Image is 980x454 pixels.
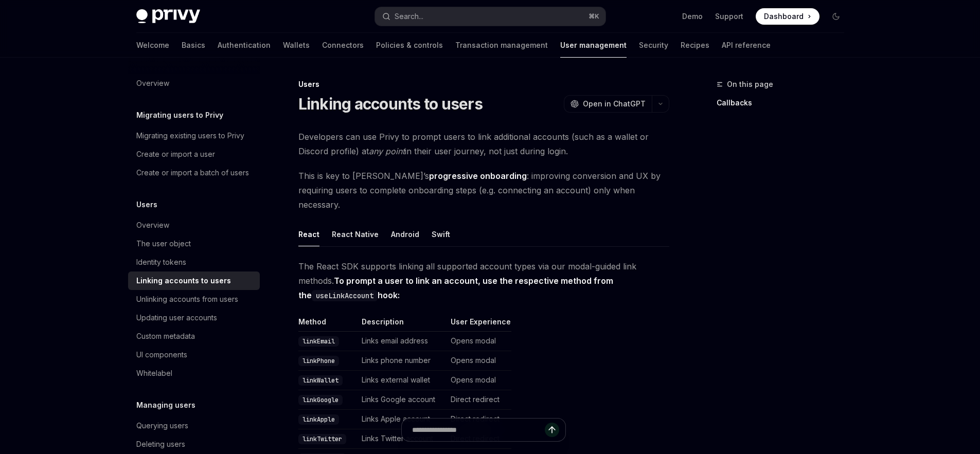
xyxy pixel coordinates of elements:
a: UI components [128,346,260,364]
a: Create or import a batch of users [128,164,260,182]
td: Direct redirect [447,390,511,410]
button: Open search [375,7,605,26]
a: Create or import a user [128,145,260,164]
span: This is key to [PERSON_NAME]’s : improving conversion and UX by requiring users to complete onboa... [298,169,669,212]
td: Opens modal [447,371,511,390]
div: React [298,222,319,246]
input: Ask a question... [412,419,545,441]
div: Custom metadata [136,330,195,342]
a: Deleting users [128,435,260,453]
code: linkEmail [298,336,339,347]
code: linkApple [298,414,339,425]
code: linkGoogle [298,395,343,405]
button: Toggle dark mode [828,8,844,25]
code: linkPhone [298,356,339,366]
td: Links email address [358,332,447,351]
a: Linking accounts to users [128,271,260,290]
td: Links external wallet [358,371,447,390]
div: Search... [395,10,423,23]
a: User management [560,33,627,58]
th: Method [298,317,358,332]
div: Create or import a user [136,148,215,160]
td: Opens modal [447,351,511,371]
div: Unlinking accounts from users [136,293,238,305]
span: The React SDK supports linking all supported account types via our modal-guided link methods. [298,259,669,302]
a: Overview [128,216,260,234]
th: Description [358,317,447,332]
a: Unlinking accounts from users [128,290,260,308]
code: useLinkAccount [312,290,378,301]
a: The user object [128,234,260,253]
a: Security [639,33,668,58]
img: dark logo [136,9,200,24]
a: Migrating existing users to Privy [128,126,260,145]
button: Open in ChatGPT [564,95,652,113]
a: Whitelabel [128,364,260,383]
span: Dashboard [764,11,804,22]
a: Authentication [218,33,271,58]
a: Updating user accounts [128,308,260,327]
div: Updating user accounts [136,312,217,324]
div: Create or import a batch of users [136,167,249,179]
div: Android [391,222,419,246]
a: Dashboard [756,8,819,25]
h1: Linking accounts to users [298,95,483,113]
code: linkWallet [298,375,343,386]
div: Swift [432,222,450,246]
button: Send message [545,423,559,437]
strong: progressive onboarding [429,171,527,181]
a: Custom metadata [128,327,260,346]
h5: Users [136,198,157,211]
strong: To prompt a user to link an account, use the respective method from the hook: [298,276,613,300]
a: Basics [182,33,205,58]
span: On this page [727,78,773,90]
div: Overview [136,77,169,89]
div: Identity tokens [136,256,186,268]
h5: Managing users [136,399,195,411]
div: Deleting users [136,438,185,450]
h5: Migrating users to Privy [136,109,223,121]
td: Links Apple account [358,410,447,429]
a: Wallets [283,33,310,58]
a: Policies & controls [376,33,443,58]
a: Demo [682,11,703,22]
div: Linking accounts to users [136,275,231,287]
a: Welcome [136,33,169,58]
th: User Experience [447,317,511,332]
a: API reference [722,33,771,58]
td: Links Google account [358,390,447,410]
div: Migrating existing users to Privy [136,130,244,142]
div: Whitelabel [136,367,172,379]
a: Transaction management [455,33,548,58]
span: Open in ChatGPT [583,99,646,109]
div: Overview [136,219,169,231]
a: Support [715,11,743,22]
div: Users [298,79,669,89]
a: Querying users [128,416,260,435]
a: Overview [128,74,260,93]
span: Developers can use Privy to prompt users to link additional accounts (such as a wallet or Discord... [298,130,669,158]
em: any point [369,146,405,156]
a: Connectors [322,33,364,58]
div: UI components [136,349,187,361]
td: Opens modal [447,332,511,351]
div: React Native [332,222,379,246]
div: Querying users [136,420,188,432]
td: Links phone number [358,351,447,371]
span: ⌘ K [589,12,599,21]
div: The user object [136,238,191,250]
a: Recipes [681,33,709,58]
a: Identity tokens [128,253,260,271]
a: Callbacks [717,95,852,111]
td: Direct redirect [447,410,511,429]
